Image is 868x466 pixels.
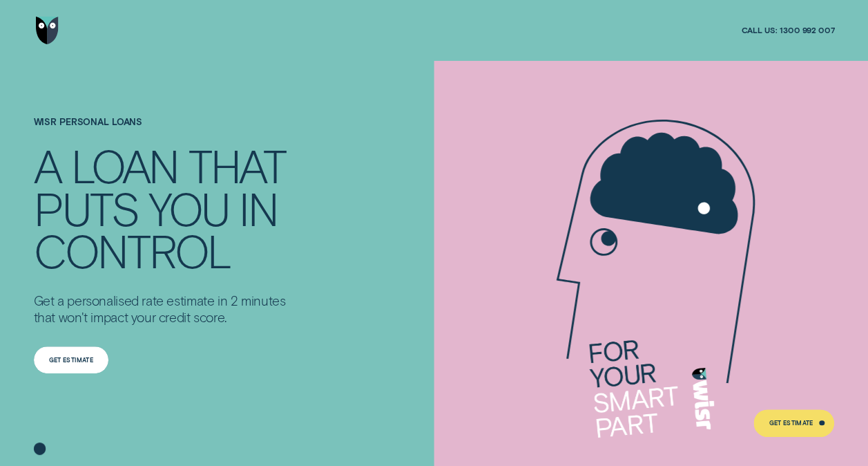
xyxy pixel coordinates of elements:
div: CONTROL [34,230,231,272]
h4: A LOAN THAT PUTS YOU IN CONTROL [34,145,298,272]
div: Get Estimate [49,357,93,363]
div: THAT [189,145,285,187]
span: 1300 992 007 [780,25,835,35]
div: YOU [148,187,229,230]
a: Get Estimate [34,346,108,374]
div: LOAN [71,145,178,187]
img: Wisr [36,17,59,44]
span: Call us: [741,25,777,35]
a: Get Estimate [753,409,834,437]
h1: Wisr Personal Loans [34,117,298,145]
div: PUTS [34,187,138,230]
p: Get a personalised rate estimate in 2 minutes that won't impact your credit score. [34,292,298,326]
div: IN [239,187,278,230]
a: Call us:1300 992 007 [741,25,834,35]
div: A [34,145,61,187]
